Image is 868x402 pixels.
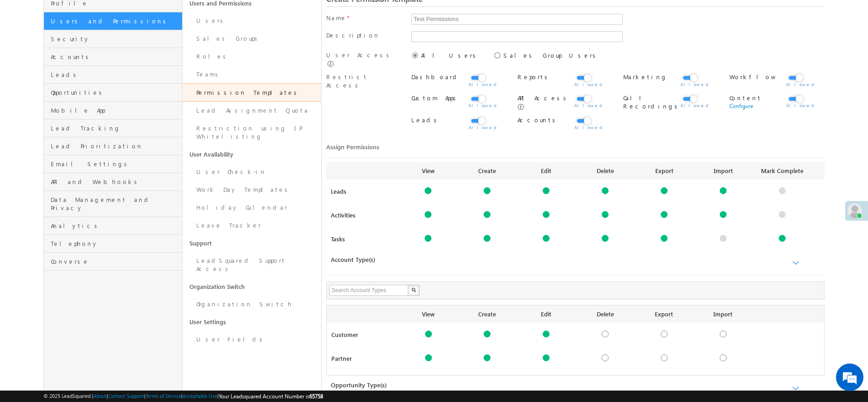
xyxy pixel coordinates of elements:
input: All Users [410,51,416,57]
a: User Settings [183,313,321,331]
a: Organization Switch [183,278,321,295]
div: Dashboard [411,73,466,86]
a: Restriction using IP Whitelisting [183,120,321,146]
a: About [93,393,107,399]
div: Import [694,162,753,179]
a: User Availability [183,146,321,163]
a: Security [44,30,182,48]
span: Opportunities [51,88,180,97]
div: Create [458,162,517,179]
div: Description [326,31,399,44]
div: Minimize live chat window [150,5,172,27]
div: Tasks [326,235,399,248]
a: Leave Tracker [183,217,321,234]
div: View [399,162,458,179]
div: User Access [326,51,399,67]
a: Lead Prioritization [44,137,182,155]
div: Marketing [623,73,678,86]
div: Accounts [518,116,572,129]
img: d_60004797649_company_0_60004797649 [16,48,38,60]
a: Accounts [44,48,182,66]
a: Opportunities [44,84,182,102]
span: Lead Tracking [51,124,180,132]
a: Leads [44,66,182,84]
div: Leads [411,116,466,129]
span: API and Webhooks [51,178,180,186]
a: Contact Support [108,393,144,399]
a: Terms of Service [146,393,181,399]
a: Users and Permissions [44,12,182,30]
span: 65758 [309,393,323,400]
span: © 2025 LeadSquared | | | | | [43,392,323,401]
a: Support [183,234,321,252]
div: Customer [327,331,399,343]
a: Telephony [44,235,182,253]
div: Assign Permissions [326,138,484,154]
span: Accounts [51,53,180,61]
input: Search Account Types [329,285,409,296]
div: Call Recordings [623,94,678,110]
a: Configure [729,102,784,110]
span: Mobile App [51,106,180,114]
div: Custom Apps [411,94,466,107]
a: Holiday Calendar [183,199,321,217]
a: Analytics [44,217,182,235]
a: LeadSquared Support Access [183,252,321,278]
a: Permission Templates [183,83,321,102]
div: Edit [517,305,576,323]
a: Roles [183,48,321,65]
span: Email Settings [51,160,180,168]
a: Users [183,12,321,30]
span: Data Management and Privacy [51,196,180,212]
div: Name [326,14,399,27]
div: Mark Complete [753,162,812,179]
div: Chat with us now [48,48,154,60]
a: Data Management and Privacy [44,191,182,217]
a: User Check-in [183,163,321,181]
div: Partner [327,354,399,367]
div: Leads [326,187,399,200]
div: Export [635,305,694,323]
span: Security [51,35,180,43]
a: Work Day Templates [183,181,321,199]
span: Sales Group Users [503,51,599,60]
a: Acceptable Use [183,393,217,399]
a: Teams [183,65,321,83]
a: Lead Assignment Quota [183,102,321,120]
div: Opportunity Type(s) [326,381,484,389]
div: Export [635,162,694,179]
span: Converse [51,257,180,266]
span: Leads [51,71,180,79]
a: API and Webhooks [44,173,182,191]
a: Mobile App [44,102,182,120]
div: Reports [518,73,572,86]
span: Your Leadsquared Account Number is [219,393,323,400]
div: API Access [518,94,572,110]
div: Import [694,305,753,323]
input: Sales Group Users [492,51,498,57]
a: Email Settings [44,155,182,173]
div: Edit [517,162,576,179]
div: Account Type(s) [326,255,484,264]
div: Content [729,94,784,110]
span: Users and Permissions [51,17,180,25]
div: Workflow [729,73,784,86]
div: Create [458,305,517,323]
div: Delete [576,305,635,323]
div: Activities [326,211,399,224]
span: All Users [421,51,479,60]
a: Lead Tracking [44,120,182,137]
textarea: Type your message and hit 'Enter' [12,85,167,274]
div: Restrict Access [326,70,399,89]
a: Sales Groups [183,30,321,48]
div: View [399,305,458,323]
span: Lead Prioritization [51,142,180,150]
a: User Fields [183,331,321,348]
div: Delete [576,162,635,179]
a: Organization Switch [183,295,321,313]
img: Search [411,288,416,292]
span: Telephony [51,239,180,248]
a: Converse [44,253,182,271]
em: Start Chat [124,282,166,294]
span: Analytics [51,222,180,230]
